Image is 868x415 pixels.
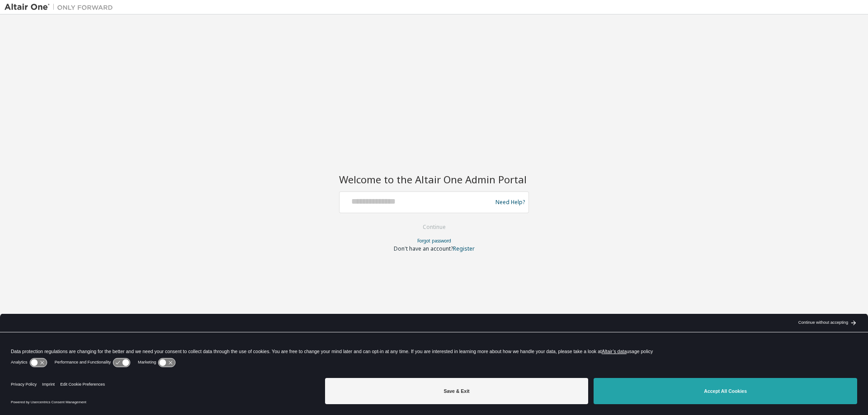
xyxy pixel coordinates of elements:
a: Register [453,245,475,252]
h2: Welcome to the Altair One Admin Portal [339,173,529,186]
img: Altair One [5,3,118,12]
span: Don't have an account? [394,245,453,252]
a: Forgot password [417,238,451,244]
